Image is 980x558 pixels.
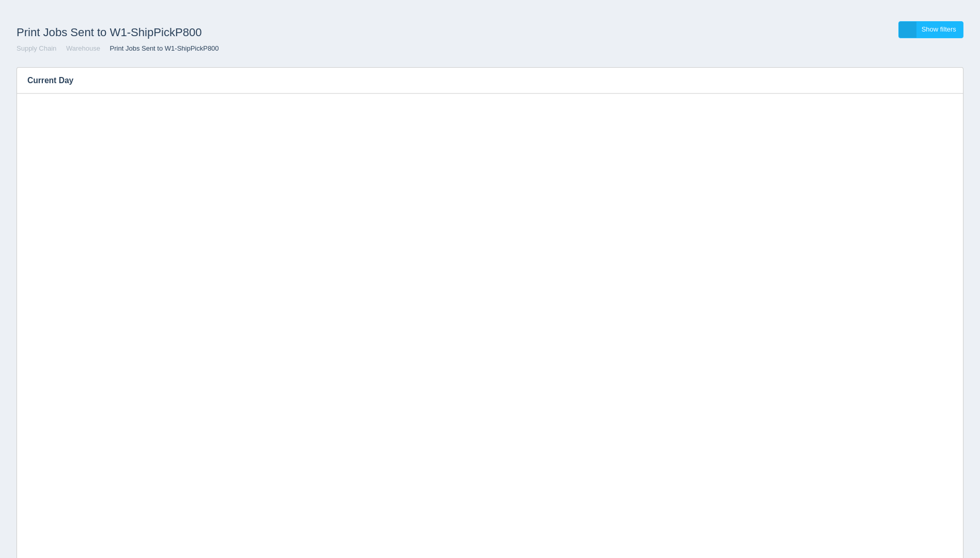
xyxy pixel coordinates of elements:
a: Warehouse [66,44,100,52]
a: Supply Chain [17,44,56,52]
li: Print Jobs Sent to W1-ShipPickP800 [102,44,219,54]
span: Show filters [922,25,956,33]
h1: Print Jobs Sent to W1-ShipPickP800 [17,21,490,44]
a: Show filters [898,21,963,38]
h3: Current Day [17,68,931,94]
